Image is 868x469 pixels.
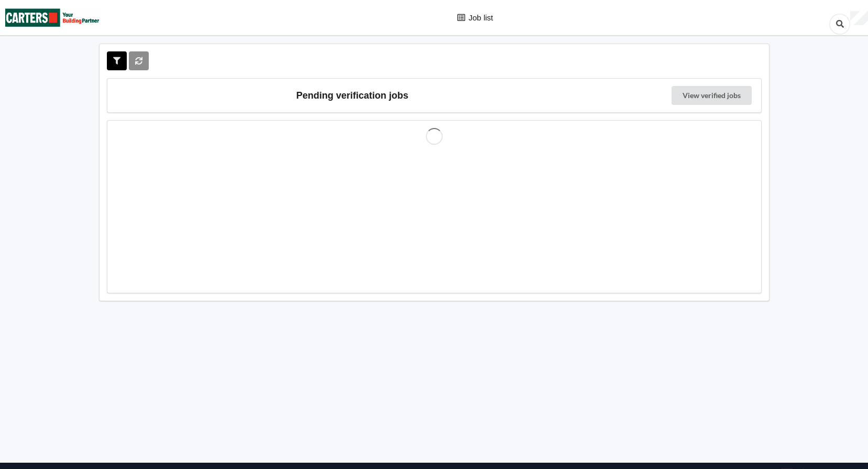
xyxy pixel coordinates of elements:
h3: Pending verification jobs [115,86,590,105]
img: Carters [5,1,100,35]
div: User Profile [850,11,868,26]
a: View verified jobs [672,86,752,105]
span: Job list [469,14,493,22]
a: Job list [447,13,502,23]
